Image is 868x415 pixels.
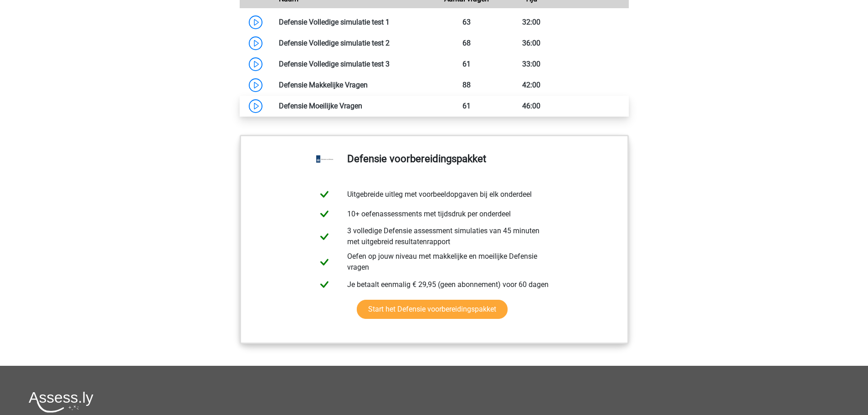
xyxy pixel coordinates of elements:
[272,38,434,49] div: Defensie Volledige simulatie test 2
[272,17,434,28] div: Defensie Volledige simulatie test 1
[272,59,434,70] div: Defensie Volledige simulatie test 3
[357,300,508,319] a: Start het Defensie voorbereidingspakket
[272,80,434,91] div: Defensie Makkelijke Vragen
[272,101,434,112] div: Defensie Moeilijke Vragen
[29,391,93,413] img: Assessly logo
